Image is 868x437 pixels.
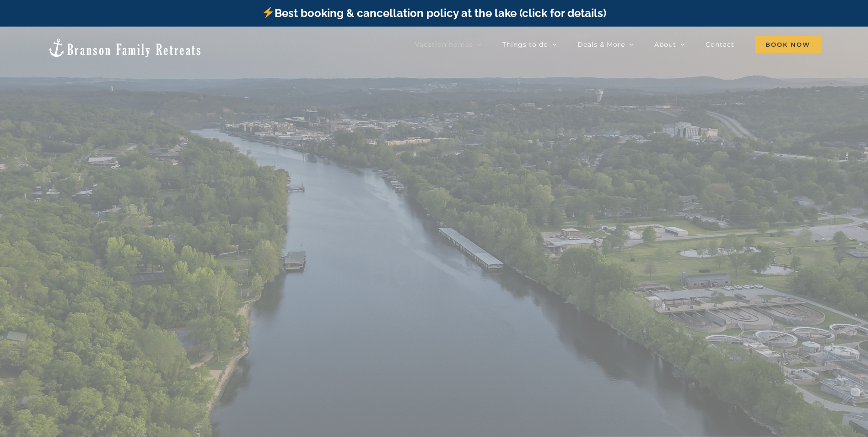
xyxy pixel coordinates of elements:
[654,41,676,48] span: About
[502,35,557,54] a: Things to do
[262,6,606,20] a: Best booking & cancellation policy at the lake (click for details)
[47,38,202,58] img: Branson Family Retreats Logo
[577,35,634,54] a: Deals & More
[755,35,821,54] a: Book Now
[706,35,734,54] a: Contact
[755,36,821,53] span: Book Now
[263,7,274,18] img: ⚡️
[577,41,625,48] span: Deals & More
[654,35,685,54] a: About
[415,35,482,54] a: Vacation homes
[415,35,821,54] nav: Main Menu
[415,41,473,48] span: Vacation homes
[706,41,734,48] span: Contact
[367,214,501,292] b: OUR HOUSES
[502,41,548,48] span: Things to do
